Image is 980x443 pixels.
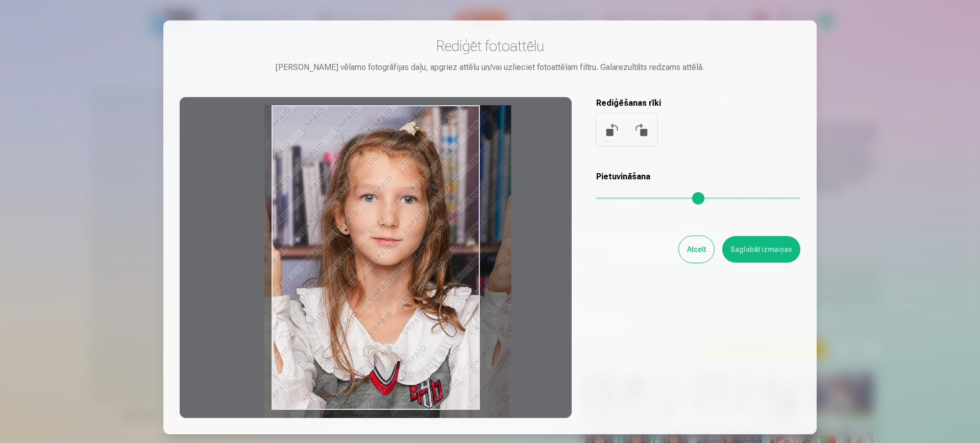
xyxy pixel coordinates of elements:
[596,97,800,109] h5: Rediģēšanas rīki
[722,236,800,263] button: Saglabāt izmaiņas
[180,37,800,55] h3: Rediģēt fotoattēlu
[679,236,714,263] button: Atcelt
[596,171,800,183] h5: Pietuvināšana
[180,61,800,74] div: [PERSON_NAME] vēlamo fotogrāfijas daļu, apgriez attēlu un/vai uzlieciet fotoattēlam filtru. Galar...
